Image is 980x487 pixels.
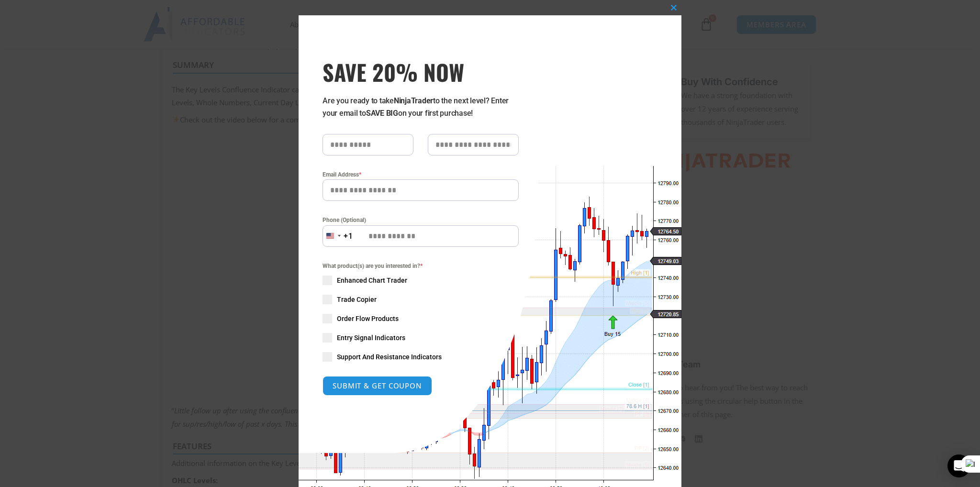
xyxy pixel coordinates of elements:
[323,295,519,304] label: Trade Copier
[337,295,377,304] span: Trade Copier
[323,276,519,285] label: Enhanced Chart Trader
[323,352,519,362] label: Support And Resistance Indicators
[394,96,433,105] strong: NinjaTrader
[323,225,353,247] button: Selected country
[323,215,519,225] label: Phone (Optional)
[323,170,519,179] label: Email Address
[366,109,398,118] strong: SAVE BIG
[323,261,519,271] span: What product(s) are you interested in?
[323,314,519,323] label: Order Flow Products
[337,276,407,285] span: Enhanced Chart Trader
[323,376,432,396] button: SUBMIT & GET COUPON
[337,314,399,323] span: Order Flow Products
[337,352,442,362] span: Support And Resistance Indicators
[323,333,519,343] label: Entry Signal Indicators
[337,333,405,343] span: Entry Signal Indicators
[344,230,353,243] div: +1
[323,95,519,120] p: Are you ready to take to the next level? Enter your email to on your first purchase!
[947,454,970,477] div: Open Intercom Messenger
[323,58,519,85] span: SAVE 20% NOW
